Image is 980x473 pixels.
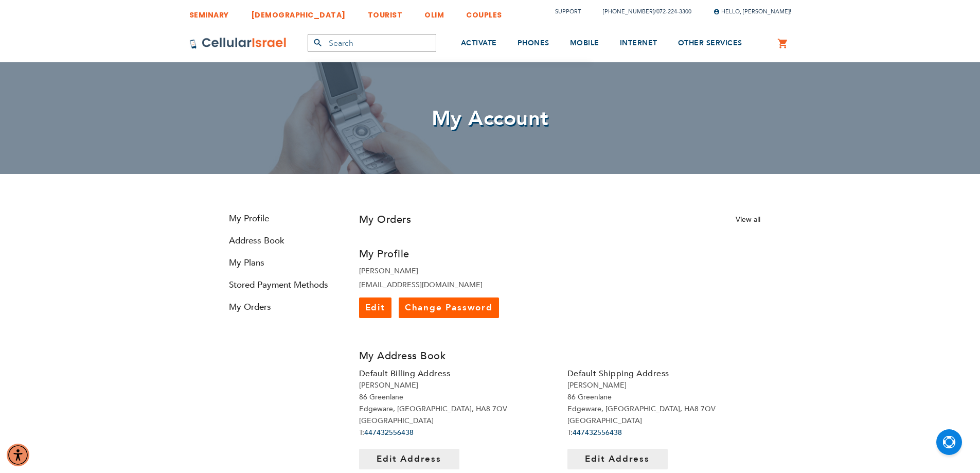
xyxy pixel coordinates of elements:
a: Edit Address [359,449,459,469]
h4: Default Billing Address [359,368,552,379]
h3: My Profile [359,247,552,261]
h4: Default Shipping Address [567,368,760,379]
a: 447432556438 [573,428,622,437]
a: Address Book [220,235,344,247]
a: [DEMOGRAPHIC_DATA] [251,3,346,22]
a: Support [555,8,581,15]
span: OTHER SERVICES [678,38,742,48]
address: [PERSON_NAME] 86 Greenlane Edgeware, [GEOGRAPHIC_DATA], HA8 7QV [GEOGRAPHIC_DATA] T: [359,379,552,439]
a: INTERNET [620,24,657,63]
a: COUPLES [466,3,502,22]
span: ACTIVATE [461,38,497,48]
a: MOBILE [570,24,599,63]
span: My Account [432,104,549,133]
a: OLIM [424,3,444,22]
a: Change Password [399,297,499,318]
address: [PERSON_NAME] 86 Greenlane Edgeware, [GEOGRAPHIC_DATA], HA8 7QV [GEOGRAPHIC_DATA] T: [567,379,760,439]
a: 072-224-3300 [656,8,691,15]
span: PHONES [518,38,549,48]
span: Edit [365,302,385,313]
span: MOBILE [570,38,599,48]
span: My Address Book [359,349,446,363]
input: Search [308,34,436,52]
li: [PERSON_NAME] [359,266,552,276]
a: Edit [359,297,391,318]
span: Hello, [PERSON_NAME]! [714,8,791,15]
a: SEMINARY [189,3,229,22]
li: [EMAIL_ADDRESS][DOMAIN_NAME] [359,280,552,290]
div: Accessibility Menu [7,444,29,466]
a: My Profile [220,213,344,224]
span: INTERNET [620,38,657,48]
a: 447432556438 [364,428,414,437]
a: ACTIVATE [461,24,497,63]
a: Stored Payment Methods [220,279,344,291]
h3: My Orders [359,213,412,226]
a: Edit Address [567,449,668,469]
a: PHONES [518,24,549,63]
li: / [593,4,691,19]
a: [PHONE_NUMBER] [603,8,654,15]
a: My Orders [220,301,344,313]
a: My Plans [220,257,344,269]
a: View all [736,215,760,224]
span: Edit Address [585,453,650,465]
a: OTHER SERVICES [678,24,742,63]
span: Edit Address [377,453,441,465]
a: TOURIST [368,3,403,22]
img: Cellular Israel Logo [189,37,287,49]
